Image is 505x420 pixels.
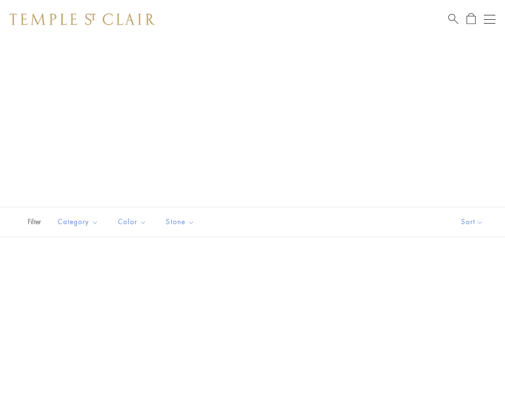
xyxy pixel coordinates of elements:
button: Open navigation [484,13,495,25]
span: Category [53,216,106,228]
a: Search [448,13,458,25]
button: Stone [159,211,202,233]
img: Temple St. Clair [10,13,155,25]
button: Category [50,211,106,233]
span: Stone [161,216,202,228]
a: Open Shopping Bag [467,13,476,25]
button: Show sort by [440,207,505,237]
span: Color [113,216,154,228]
button: Color [111,211,154,233]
